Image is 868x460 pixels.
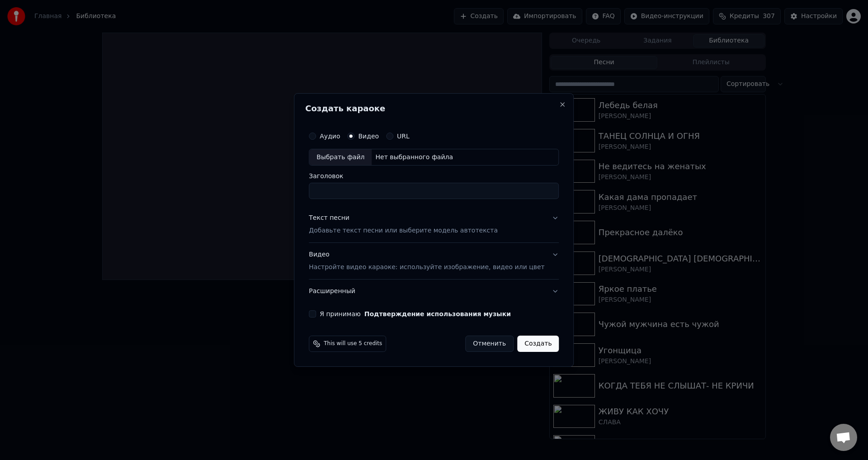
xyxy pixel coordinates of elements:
[309,280,559,303] button: Расширенный
[358,133,379,139] label: Видео
[309,149,372,166] div: Выбрать файл
[309,207,559,243] button: Текст песниДобавьте текст песни или выберите модель автотекста
[309,173,559,180] label: Заголовок
[309,263,544,272] p: Настройте видео караоке: используйте изображение, видео или цвет
[364,311,511,317] button: Я принимаю
[465,336,514,352] button: Отменить
[309,227,498,236] p: Добавьте текст песни или выберите модель автотекста
[309,243,559,280] button: ВидеоНастройте видео караоке: используйте изображение, видео или цвет
[324,340,382,347] span: This will use 5 credits
[305,104,562,113] h2: Создать караоке
[320,311,511,317] label: Я принимаю
[309,251,544,272] div: Видео
[309,214,349,223] div: Текст песни
[397,133,410,139] label: URL
[320,133,340,139] label: Аудио
[372,153,457,162] div: Нет выбранного файла
[517,336,559,352] button: Создать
